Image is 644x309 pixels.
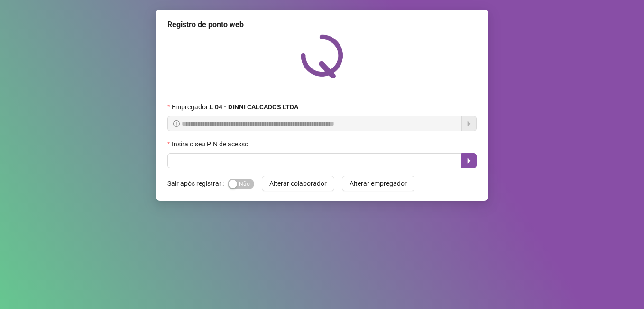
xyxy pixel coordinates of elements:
div: Registro de ponto web [167,19,477,30]
img: QRPoint [301,34,343,78]
span: Empregador : [172,102,298,112]
span: Alterar empregador [350,178,407,189]
span: Alterar colaborador [269,178,327,189]
span: info-circle [173,120,180,127]
button: Alterar empregador [342,176,414,191]
strong: L 04 - DINNI CALCADOS LTDA [210,103,298,111]
label: Sair após registrar [167,176,228,191]
span: caret-right [465,157,473,164]
button: Alterar colaborador [262,176,334,191]
label: Insira o seu PIN de acesso [167,139,255,149]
